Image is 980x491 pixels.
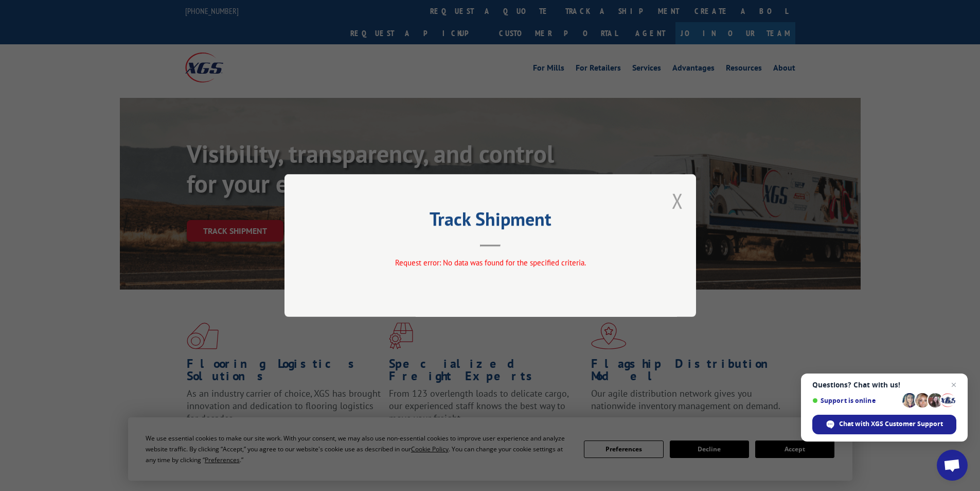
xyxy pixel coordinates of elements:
[812,415,956,434] span: Chat with XGS Customer Support
[812,381,956,389] span: Questions? Chat with us!
[672,187,683,214] button: Close modal
[937,450,968,481] a: Open chat
[336,212,645,231] h2: Track Shipment
[395,258,585,267] span: Request error: No data was found for the specified criteria.
[839,419,943,429] span: Chat with XGS Customer Support
[812,397,899,404] span: Support is online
